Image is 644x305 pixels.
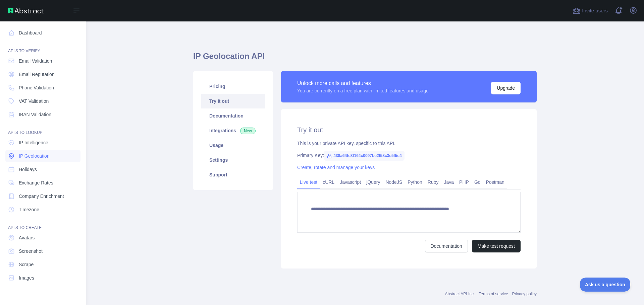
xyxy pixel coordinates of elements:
[240,128,256,134] span: New
[479,292,508,296] a: Terms of service
[457,177,472,187] a: PHP
[5,95,80,107] a: VAT Validation
[472,240,521,252] button: Make test request
[297,177,320,187] a: Live test
[201,153,265,167] a: Settings
[297,140,521,147] div: This is your private API key, specific to this API.
[472,177,483,187] a: Go
[201,138,265,153] a: Usage
[5,232,80,244] a: Avatars
[5,40,80,54] div: API'S TO VERIFY
[19,71,55,78] span: Email Reputation
[201,94,265,108] a: Try it out
[297,87,429,94] div: You are currently on a free plan with limited features and usage
[5,137,80,149] a: IP Intelligence
[5,177,80,189] a: Exchange Rates
[19,111,51,118] span: IBAN Validation
[5,258,80,271] a: Scrape
[5,68,80,80] a: Email Reputation
[297,152,521,159] div: Primary Key:
[19,193,64,200] span: Company Enrichment
[364,177,383,187] a: jQuery
[19,275,34,281] span: Images
[19,84,54,91] span: Phone Validation
[19,234,35,241] span: Avatars
[19,58,52,64] span: Email Validation
[5,82,80,94] a: Phone Validation
[491,82,521,94] button: Upgrade
[5,108,80,121] a: IBAN Validation
[201,79,265,94] a: Pricing
[19,248,43,254] span: Screenshot
[5,163,80,175] a: Holidays
[5,217,80,230] div: API'S TO CREATE
[324,151,405,161] span: 438a64fe8f164c0097be2f58c3e5f5e4
[582,7,608,15] span: Invite users
[19,261,34,268] span: Scrape
[297,165,375,170] a: Create, rotate and manage your keys
[5,204,80,216] a: Timezone
[571,5,609,16] button: Invite users
[297,125,521,135] h2: Try it out
[320,177,337,187] a: cURL
[5,55,80,67] a: Email Validation
[19,206,39,213] span: Timezone
[512,292,537,296] a: Privacy policy
[445,292,475,296] a: Abstract API Inc.
[19,139,48,146] span: IP Intelligence
[405,177,425,187] a: Python
[5,190,80,202] a: Company Enrichment
[201,167,265,182] a: Support
[337,177,364,187] a: Javascript
[580,278,631,292] iframe: Toggle Customer Support
[383,177,405,187] a: NodeJS
[19,166,37,173] span: Holidays
[441,177,457,187] a: Java
[483,177,507,187] a: Postman
[5,245,80,257] a: Screenshot
[201,108,265,123] a: Documentation
[19,153,50,159] span: IP Geolocation
[425,177,441,187] a: Ruby
[5,272,80,284] a: Images
[425,240,468,252] a: Documentation
[201,123,265,138] a: Integrations New
[5,150,80,162] a: IP Geolocation
[8,8,44,13] img: Abstract API
[19,98,49,104] span: VAT Validation
[5,27,80,39] a: Dashboard
[297,79,429,87] div: Unlock more calls and features
[19,179,53,186] span: Exchange Rates
[5,122,80,135] div: API'S TO LOOKUP
[193,51,537,67] h1: IP Geolocation API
